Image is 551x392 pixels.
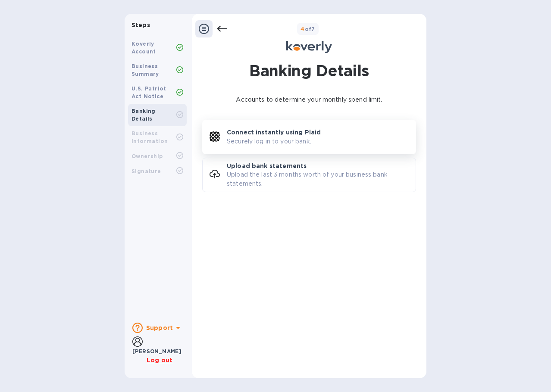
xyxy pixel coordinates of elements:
img: upload_new.855ed31ffd3710d990c3512541fac9e6.svg [210,169,220,179]
b: Koverly Account [131,40,156,55]
b: Banking Details [131,108,156,122]
p: Securely log in to your bank. [227,137,311,146]
b: Business Summary [131,63,159,77]
img: plaid_logo.16242308c5f8cf32a3375a5339ed4687.svg [210,131,220,142]
span: 4 [301,26,304,32]
b: U.S. Patriot Act Notice [131,85,166,100]
b: [PERSON_NAME] [132,348,182,355]
b: Steps [131,22,150,28]
h1: Banking Details [249,60,369,81]
button: Upload bank statementsUpload the last 3 months worth of your business bank statements. [202,158,416,192]
p: Accounts to determine your monthly spend limit. [206,95,413,104]
button: Connect instantly using PlaidSecurely log in to your bank. [202,120,416,154]
p: Upload bank statements [227,162,307,170]
b: Signature [131,168,161,174]
p: Connect instantly using Plaid [227,128,321,137]
b: Support [146,324,173,331]
p: Upload the last 3 months worth of your business bank statements. [227,170,416,188]
b: of 7 [301,26,315,32]
b: Business Information [131,130,168,144]
u: Log out [147,357,172,364]
b: Ownership [131,153,163,159]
